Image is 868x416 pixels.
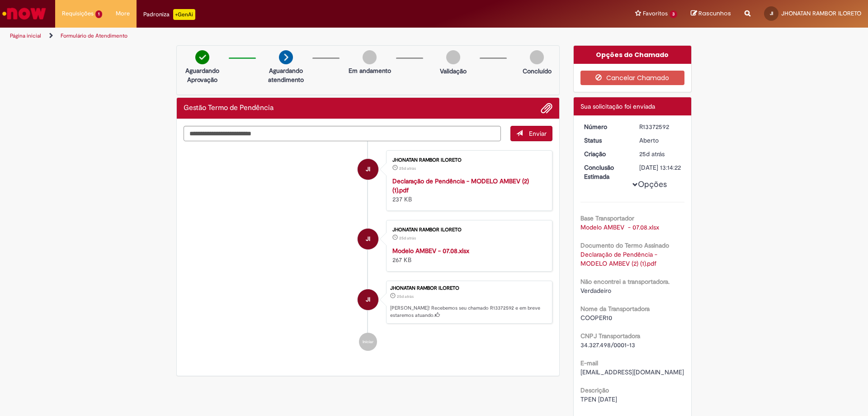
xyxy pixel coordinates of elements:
[577,163,633,181] dt: Conclusão Estimada
[639,122,681,131] div: R13372592
[580,277,670,286] b: Não encontrei a transportadora.
[580,241,669,249] b: Documento do Termo Assinado
[510,126,552,141] button: Enviar
[180,66,224,84] p: Aguardando Aprovação
[639,149,681,158] div: 07/08/2025 17:14:19
[580,386,609,394] b: Descrição
[173,9,195,20] p: +GenAi
[392,227,543,233] div: JHONATAN RAMBOR ILORETO
[366,228,370,250] span: JI
[440,67,467,76] p: Validação
[781,10,861,17] span: JHONATAN RAMBOR ILORETO
[392,177,529,194] a: Declaração de Pendência - MODELO AMBEV (2) (1).pdf
[670,10,677,18] span: 3
[639,163,681,172] div: [DATE] 13:14:22
[580,102,655,110] span: Sua solicitação foi enviada
[580,250,659,268] a: Download de Declaração de Pendência - MODELO AMBEV (2) (1).pdf
[358,289,378,310] div: JHONATAN RAMBOR ILORETO
[143,9,195,20] div: Padroniza
[580,71,685,85] button: Cancelar Chamado
[363,50,377,64] img: img-circle-grey.png
[399,166,416,171] span: 25d atrás
[580,395,617,403] span: TPEN [DATE]
[399,166,416,171] time: 07/08/2025 17:14:15
[95,10,102,18] span: 1
[580,359,598,367] b: E-mail
[399,235,416,241] span: 25d atrás
[397,294,414,299] time: 07/08/2025 17:14:19
[399,235,416,241] time: 07/08/2025 15:26:23
[366,158,370,180] span: JI
[639,150,665,158] span: 25d atrás
[349,66,391,75] p: Em andamento
[392,247,469,255] a: Modelo AMBEV - 07.08.xlsx
[639,150,665,158] time: 07/08/2025 17:14:19
[639,136,681,145] div: Aberto
[264,66,308,84] p: Aguardando atendimento
[580,223,659,231] a: Download de Modelo AMBEV - 07.08.xlsx
[366,289,370,311] span: JI
[574,46,692,64] div: Opções do Chamado
[577,136,633,145] dt: Status
[392,158,543,163] div: JHONATAN RAMBOR ILORETO
[392,177,543,204] div: 237 KB
[580,332,640,340] b: CNPJ Transportadora
[541,102,552,114] button: Adicionar anexos
[770,10,773,16] span: JI
[184,281,552,324] li: JHONATAN RAMBOR ILORETO
[184,126,501,141] textarea: Digite sua mensagem aqui...
[1,5,47,23] img: ServiceNow
[392,246,543,264] div: 267 KB
[698,9,731,18] span: Rascunhos
[62,9,94,18] span: Requisições
[643,9,668,18] span: Favoritos
[390,305,547,319] p: [PERSON_NAME]! Recebemos seu chamado R13372592 e em breve estaremos atuando.
[184,104,274,112] h2: Gestão Termo de Pendência Histórico de tíquete
[523,67,552,76] p: Concluído
[7,28,572,44] ul: Trilhas de página
[446,50,460,64] img: img-circle-grey.png
[279,50,293,64] img: arrow-next.png
[358,159,378,180] div: JHONATAN RAMBOR ILORETO
[529,129,547,138] span: Enviar
[61,32,127,39] a: Formulário de Atendimento
[580,368,684,376] span: [EMAIL_ADDRESS][DOMAIN_NAME]
[577,149,633,158] dt: Criação
[358,229,378,249] div: JHONATAN RAMBOR ILORETO
[397,294,414,299] span: 25d atrás
[580,341,635,349] span: 34.327.498/0001-13
[10,32,41,39] a: Página inicial
[580,287,611,295] span: Verdadeiro
[184,141,552,360] ul: Histórico de tíquete
[580,305,650,313] b: Nome da Transportadora
[390,286,547,291] div: JHONATAN RAMBOR ILORETO
[691,10,731,18] a: Rascunhos
[530,50,544,64] img: img-circle-grey.png
[116,9,130,18] span: More
[580,314,612,322] span: COOPER10
[577,122,633,131] dt: Número
[195,50,209,64] img: check-circle-green.png
[580,214,634,222] b: Base Transportador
